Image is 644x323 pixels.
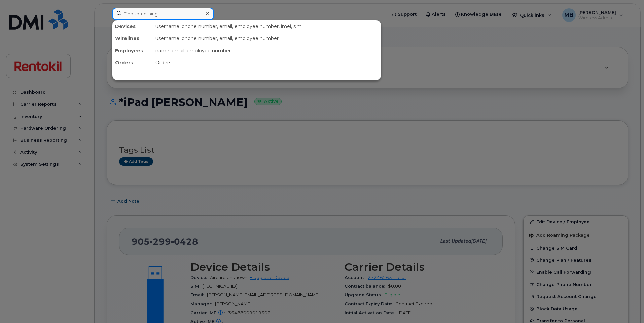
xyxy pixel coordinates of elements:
[153,57,381,69] div: Orders
[112,57,153,69] div: Orders
[153,32,381,44] div: username, phone number, email, employee number
[153,20,381,32] div: username, phone number, email, employee number, imei, sim
[112,32,153,44] div: Wirelines
[112,20,153,32] div: Devices
[112,44,153,57] div: Employees
[153,44,381,57] div: name, email, employee number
